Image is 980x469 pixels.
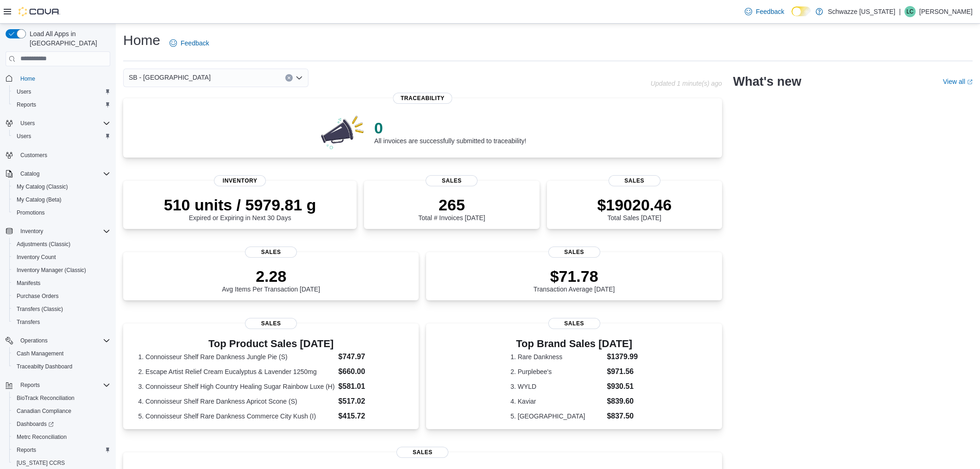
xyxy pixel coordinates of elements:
[17,305,63,313] span: Transfers (Classic)
[2,117,114,130] button: Users
[13,99,40,110] a: Reports
[17,196,62,203] span: My Catalog (Beta)
[9,290,114,303] button: Purchase Orders
[2,148,114,162] button: Customers
[17,226,47,237] button: Inventory
[510,352,603,361] dt: 1. Rare Dankness
[9,405,114,418] button: Canadian Compliance
[19,7,60,16] img: Cova
[9,431,114,444] button: Metrc Reconciliation
[17,266,86,274] span: Inventory Manager (Classic)
[13,207,110,218] span: Promotions
[828,6,895,17] p: Schwazze [US_STATE]
[13,406,110,417] span: Canadian Compliance
[741,2,788,21] a: Feedback
[245,247,297,258] span: Sales
[13,418,110,430] span: Dashboards
[9,264,114,277] button: Inventory Manager (Classic)
[245,318,297,329] span: Sales
[13,361,76,372] a: Traceabilty Dashboard
[607,366,638,377] dd: $971.56
[138,397,334,406] dt: 4. Connoisseur Shelf Rare Dankness Apricot Scone (S)
[13,86,35,97] a: Users
[17,380,44,391] button: Reports
[339,396,404,407] dd: $517.02
[13,418,57,430] a: Dashboards
[9,130,114,143] button: Users
[17,226,110,237] span: Inventory
[418,196,485,222] div: Total # Invoices [DATE]
[9,277,114,290] button: Manifests
[17,394,75,402] span: BioTrack Reconciliation
[17,133,31,140] span: Users
[166,34,213,52] a: Feedback
[2,225,114,238] button: Inventory
[13,278,44,289] a: Manifests
[339,351,404,362] dd: $747.97
[943,78,973,85] a: View allExternal link
[13,252,110,263] span: Inventory Count
[138,338,403,349] h3: Top Product Sales [DATE]
[164,196,316,222] div: Expired or Expiring in Next 30 Days
[13,207,49,218] a: Promotions
[17,335,51,346] button: Operations
[222,267,320,285] p: 2.28
[17,433,67,441] span: Metrc Reconciliation
[13,457,110,469] span: Washington CCRS
[9,360,114,373] button: Traceabilty Dashboard
[510,382,603,391] dt: 3. WYLD
[792,16,792,17] span: Dark Mode
[20,75,35,82] span: Home
[733,74,801,89] h2: What's new
[138,382,334,391] dt: 3. Connoisseur Shelf High Country Healing Sugar Rainbow Luxe (H)
[13,181,72,192] a: My Catalog (Classic)
[548,247,600,258] span: Sales
[20,381,40,389] span: Reports
[9,347,114,360] button: Cash Management
[138,367,334,376] dt: 2. Escape Artist Relief Cream Eucalyptus & Lavender 1250mg
[13,444,110,456] span: Reports
[13,317,110,328] span: Transfers
[13,406,75,417] a: Canadian Compliance
[13,444,40,456] a: Reports
[339,411,404,422] dd: $415.72
[13,252,60,263] a: Inventory Count
[17,292,59,300] span: Purchase Orders
[9,444,114,456] button: Reports
[13,99,110,110] span: Reports
[756,7,784,16] span: Feedback
[396,447,448,458] span: Sales
[222,267,320,293] div: Avg Items Per Transaction [DATE]
[138,412,334,421] dt: 5. Connoisseur Shelf Rare Dankness Commerce City Kush (I)
[13,131,110,142] span: Users
[510,338,638,349] h3: Top Brand Sales [DATE]
[285,74,293,82] button: Clear input
[17,101,36,108] span: Reports
[138,352,334,361] dt: 1. Connoisseur Shelf Rare Dankness Jungle Pie (S)
[13,457,69,469] a: [US_STATE] CCRS
[17,209,45,216] span: Promotions
[123,31,160,50] h1: Home
[13,348,110,359] span: Cash Management
[20,170,39,177] span: Catalog
[164,196,316,214] p: 510 units / 5979.81 g
[13,265,110,276] span: Inventory Manager (Classic)
[609,175,660,186] span: Sales
[13,361,110,372] span: Traceabilty Dashboard
[13,291,63,302] a: Purchase Orders
[13,194,110,205] span: My Catalog (Beta)
[2,334,114,347] button: Operations
[20,152,47,159] span: Customers
[319,113,367,150] img: 0
[13,194,65,205] a: My Catalog (Beta)
[899,6,901,17] p: |
[13,393,110,404] span: BioTrack Reconciliation
[17,446,36,454] span: Reports
[374,119,526,145] div: All invoices are successfully submitted to traceability!
[9,418,114,431] a: Dashboards
[9,238,114,251] button: Adjustments (Classic)
[13,304,67,315] a: Transfers (Classic)
[9,180,114,193] button: My Catalog (Classic)
[339,366,404,377] dd: $660.00
[13,131,35,142] a: Users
